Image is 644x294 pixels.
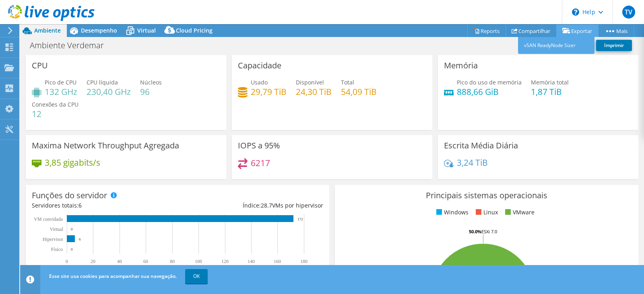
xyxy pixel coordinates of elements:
[238,61,281,70] h3: Capacidade
[503,208,535,217] li: VMware
[32,109,78,118] h4: 12
[518,37,594,54] a: vSAN ReadyNode Sizer
[178,201,323,210] div: Índice: VMs por hipervisor
[622,6,635,19] span: TV
[81,27,117,34] span: Desempenho
[140,78,162,86] span: Núcleos
[251,158,270,167] h4: 6217
[572,8,579,16] svg: \n
[251,78,268,86] span: Usado
[300,259,308,264] text: 180
[296,78,324,86] span: Disponível
[341,78,354,86] span: Total
[87,78,118,86] span: CPU líquida
[79,237,81,241] text: 6
[32,101,78,108] span: Conexões da CPU
[91,259,95,264] text: 20
[51,247,63,252] tspan: Físico
[531,78,569,86] span: Memória total
[598,25,634,37] a: Mais
[78,201,82,209] span: 6
[341,87,377,96] h4: 54,09 TiB
[66,259,68,264] text: 0
[32,191,107,200] h3: Funções do servidor
[531,87,569,96] h4: 1,87 TiB
[32,201,178,210] div: Servidores totais:
[596,40,632,51] a: Imprimir
[26,41,116,50] h1: Ambiente Verdemar
[434,208,469,217] li: Windows
[50,226,64,232] text: Virtual
[248,259,255,264] text: 140
[45,87,77,96] h4: 132 GHz
[457,158,488,167] h4: 3,24 TiB
[481,228,497,234] tspan: ESXi 7.0
[170,259,175,264] text: 80
[117,259,122,264] text: 40
[238,141,280,150] h3: IOPS a 95%
[444,61,478,70] h3: Memória
[43,236,63,242] text: Hipervisor
[195,259,202,264] text: 100
[32,61,48,70] h3: CPU
[457,87,522,96] h4: 888,66 GiB
[474,208,498,217] li: Linux
[71,227,73,231] text: 0
[556,25,599,37] a: Exportar
[34,216,63,222] text: VM convidada
[444,141,518,150] h3: Escrita Média Diária
[297,217,303,221] text: 172
[49,273,177,280] span: Esse site usa cookies para acompanhar sua navegação.
[296,87,332,96] h4: 24,30 TiB
[251,87,287,96] h4: 29,79 TiB
[34,27,61,34] span: Ambiente
[32,141,179,150] h3: Maxima Network Throughput Agregada
[140,87,162,96] h4: 96
[137,27,156,34] span: Virtual
[71,247,73,251] text: 0
[221,259,229,264] text: 120
[469,228,481,234] tspan: 50.0%
[467,25,506,37] a: Reports
[261,201,272,209] span: 28.7
[87,87,131,96] h4: 230,40 GHz
[143,259,148,264] text: 60
[176,27,213,34] span: Cloud Pricing
[506,25,557,37] a: Compartilhar
[457,78,522,86] span: Pico do uso de memória
[185,269,208,284] a: OK
[341,191,632,200] h3: Principais sistemas operacionais
[45,158,100,167] h4: 3,85 gigabits/s
[45,78,76,86] span: Pico de CPU
[274,259,281,264] text: 160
